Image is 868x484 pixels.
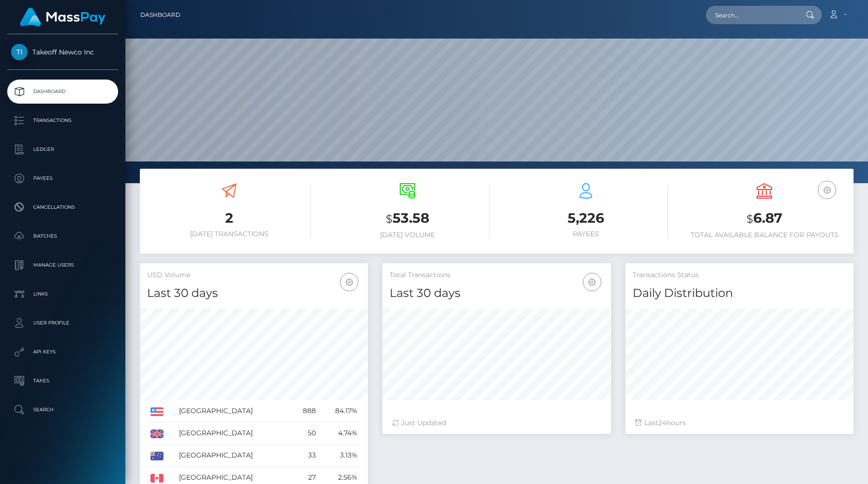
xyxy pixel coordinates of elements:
a: Dashboard [140,5,180,25]
a: Taxes [7,369,118,393]
h5: Transactions Status [633,270,846,280]
h5: Total Transactions [390,270,603,280]
h3: 53.58 [325,209,489,229]
p: Payees [11,171,114,186]
h5: USD Volume [147,270,361,280]
img: GB.png [150,430,163,438]
a: Search [7,398,118,422]
img: AU.png [150,452,163,460]
input: Search... [706,6,797,24]
td: [GEOGRAPHIC_DATA] [176,422,291,444]
td: 4.74% [319,422,361,444]
td: 84.17% [319,400,361,422]
td: 888 [291,400,319,422]
td: 3.13% [319,444,361,467]
img: MassPay Logo [20,8,106,27]
p: Manage Users [11,258,114,272]
h6: [DATE] Transactions [147,230,311,238]
small: $ [386,212,393,226]
p: Search [11,403,114,417]
h3: 2 [147,209,311,228]
p: Links [11,287,114,301]
p: Transactions [11,113,114,128]
h4: Daily Distribution [633,285,846,302]
p: Dashboard [11,84,114,99]
div: Last hours [635,418,844,428]
a: Dashboard [7,80,118,104]
span: Takeoff Newco Inc [7,48,118,56]
td: [GEOGRAPHIC_DATA] [176,444,291,467]
p: User Profile [11,316,114,330]
a: Batches [7,224,118,248]
a: API Keys [7,340,118,364]
a: User Profile [7,311,118,335]
a: Ledger [7,137,118,161]
p: API Keys [11,345,114,359]
img: Takeoff Newco Inc [11,44,27,60]
img: US.png [150,407,163,416]
p: Taxes [11,374,114,388]
p: Ledger [11,142,114,157]
h6: [DATE] Volume [325,231,489,239]
td: 33 [291,444,319,467]
td: [GEOGRAPHIC_DATA] [176,400,291,422]
a: Manage Users [7,253,118,277]
div: Just Updated [392,418,601,428]
p: Cancellations [11,200,114,215]
a: Links [7,282,118,306]
a: Transactions [7,108,118,133]
h3: 5,226 [504,209,668,228]
img: CA.png [150,474,163,483]
h6: Total Available Balance for Payouts [682,231,846,239]
a: Cancellations [7,195,118,219]
h4: Last 30 days [390,285,603,302]
h4: Last 30 days [147,285,361,302]
small: $ [746,212,753,226]
span: 24 [658,418,666,427]
td: 50 [291,422,319,444]
a: Payees [7,166,118,190]
p: Batches [11,229,114,243]
h6: Payees [504,230,668,238]
h3: 6.87 [682,209,846,229]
